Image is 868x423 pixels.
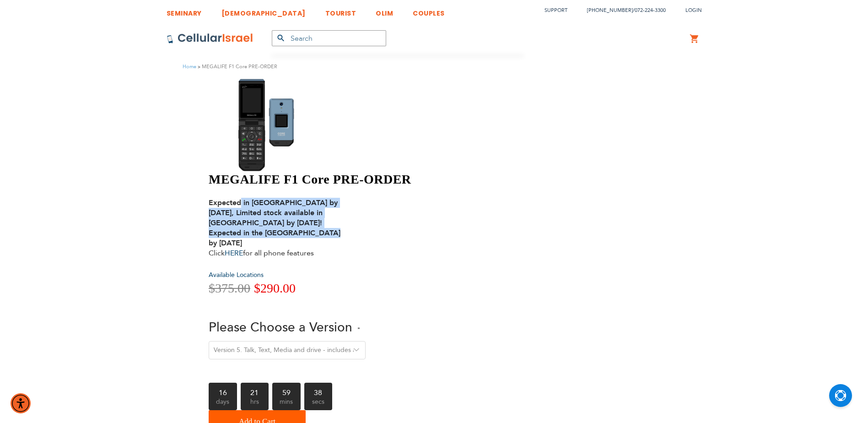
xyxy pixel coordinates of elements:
[209,281,250,295] span: $375.00
[376,2,393,19] a: OLIM
[241,383,269,396] b: 21
[209,383,237,396] b: 16
[272,383,301,396] b: 59
[685,7,702,14] span: Login
[225,248,243,258] a: HERE
[254,281,296,295] span: $290.00
[241,396,269,411] span: hrs
[183,63,196,70] a: Home
[304,396,333,411] span: secs
[578,4,666,17] li: /
[413,2,445,19] a: COUPLES
[209,198,350,258] div: Click for all phone features
[209,198,340,248] strong: Expected in [GEOGRAPHIC_DATA] by [DATE], Limited stock available in [GEOGRAPHIC_DATA] by [DATE]! ...
[635,7,666,14] a: 072-224-3300
[272,396,301,411] span: mins
[209,319,352,336] span: Please Choose a Version
[209,271,264,279] a: Available Locations
[167,33,253,44] img: Cellular Israel Logo
[209,396,237,411] span: days
[272,30,386,46] input: Search
[196,62,277,71] li: MEGALIFE F1 Core PRE-ORDER
[587,7,633,14] a: [PHONE_NUMBER]
[325,2,356,19] a: TOURIST
[221,2,306,19] a: [DEMOGRAPHIC_DATA]
[545,7,567,14] a: Support
[11,393,31,413] div: Accessibility Menu
[167,2,202,19] a: SEMINARY
[209,78,341,172] img: MEGALIFE F1 Core PRE-ORDER
[304,383,333,396] b: 38
[209,172,529,187] h1: MEGALIFE F1 Core PRE-ORDER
